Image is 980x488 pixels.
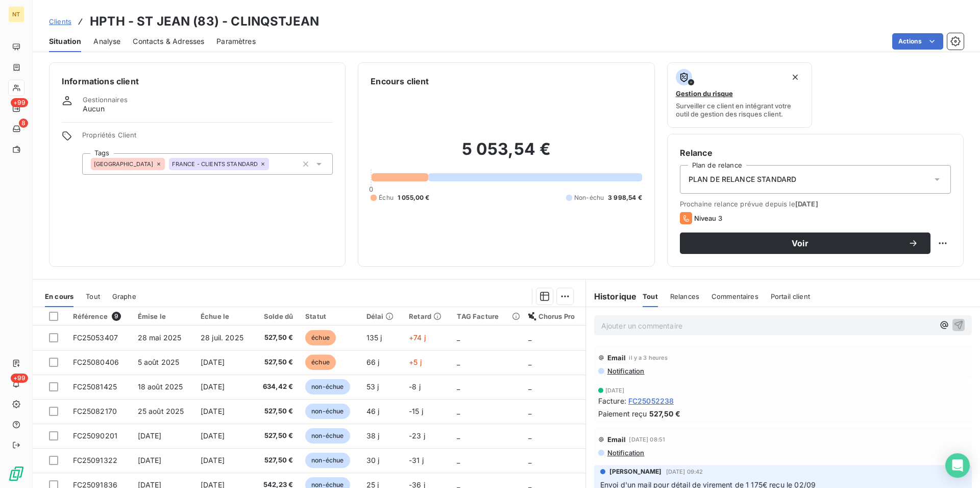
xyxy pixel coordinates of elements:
[19,119,28,128] span: 8
[608,193,642,202] span: 3 998,54 €
[398,193,430,202] span: 1 055,00 €
[694,214,722,222] span: Niveau 3
[269,159,277,169] input: Ajouter une valeur
[528,456,531,464] span: _
[260,431,293,441] span: 527,50 €
[305,404,350,419] span: non-échue
[629,355,667,361] span: il y a 3 heures
[138,358,180,366] span: 5 août 2025
[86,292,100,300] span: Tout
[409,358,422,366] span: +5 j
[528,358,531,366] span: _
[629,436,665,443] span: [DATE] 08:51
[138,407,184,415] span: 25 août 2025
[138,382,183,391] span: 18 août 2025
[94,161,154,167] span: [GEOGRAPHIC_DATA]
[680,147,951,159] h6: Relance
[680,200,951,208] span: Prochaine relance prévue depuis le
[667,62,813,128] button: Gestion du risqueSurveiller ce client en intégrant votre outil de gestion des risques client.
[676,89,733,98] span: Gestion du risque
[379,193,394,202] span: Échu
[649,408,680,419] span: 527,50 €
[586,290,637,303] h6: Historique
[305,312,354,320] div: Statut
[8,6,24,22] div: NT
[260,382,293,392] span: 634,42 €
[680,233,930,254] button: Voir
[305,379,350,394] span: non-échue
[371,75,429,87] h6: Encours client
[409,407,423,415] span: -15 j
[49,17,71,26] span: Clients
[628,396,674,406] span: FC25052238
[112,312,121,321] span: 9
[201,431,225,440] span: [DATE]
[93,36,120,47] span: Analyse
[692,239,908,247] span: Voir
[73,333,118,342] span: FC25053407
[82,131,333,145] span: Propriétés Client
[45,292,73,300] span: En cours
[457,431,460,440] span: _
[366,431,380,440] span: 38 j
[689,174,797,184] span: PLAN DE RELANCE STANDARD
[666,469,703,475] span: [DATE] 09:42
[528,382,531,391] span: _
[216,36,256,47] span: Paramètres
[409,312,445,320] div: Retard
[712,292,758,300] span: Commentaires
[73,431,118,440] span: FC25090201
[73,312,126,321] div: Référence
[670,292,699,300] span: Relances
[795,200,818,208] span: [DATE]
[457,358,460,366] span: _
[366,407,380,415] span: 46 j
[371,139,642,170] h2: 5 053,54 €
[528,333,531,342] span: _
[73,407,117,415] span: FC25082170
[598,396,626,406] span: Facture :
[305,453,350,468] span: non-échue
[528,312,579,320] div: Chorus Pro
[409,456,424,464] span: -31 j
[409,382,421,391] span: -8 j
[366,358,380,366] span: 66 j
[366,456,380,464] span: 30 j
[457,382,460,391] span: _
[366,382,379,391] span: 53 j
[676,102,804,118] span: Surveiller ce client en intégrant votre outil de gestion des risques client.
[83,96,128,104] span: Gestionnaires
[260,312,293,320] div: Solde dû
[201,312,248,320] div: Échue le
[138,431,162,440] span: [DATE]
[606,367,645,375] span: Notification
[90,12,319,31] h3: HPTH - ST JEAN (83) - CLINQSTJEAN
[605,387,625,393] span: [DATE]
[201,358,225,366] span: [DATE]
[409,431,425,440] span: -23 j
[457,407,460,415] span: _
[457,312,516,320] div: TAG Facture
[598,408,647,419] span: Paiement reçu
[528,431,531,440] span: _
[201,407,225,415] span: [DATE]
[260,406,293,416] span: 527,50 €
[112,292,136,300] span: Graphe
[607,354,626,362] span: Email
[305,330,336,345] span: échue
[260,333,293,343] span: 527,50 €
[172,161,258,167] span: FRANCE - CLIENTS STANDARD
[366,333,382,342] span: 135 j
[73,382,117,391] span: FC25081425
[260,455,293,466] span: 527,50 €
[892,33,943,50] button: Actions
[457,456,460,464] span: _
[62,75,333,87] h6: Informations client
[609,467,662,476] span: [PERSON_NAME]
[574,193,604,202] span: Non-échu
[49,36,81,47] span: Situation
[49,16,71,27] a: Clients
[138,312,188,320] div: Émise le
[133,36,204,47] span: Contacts & Adresses
[409,333,426,342] span: +74 j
